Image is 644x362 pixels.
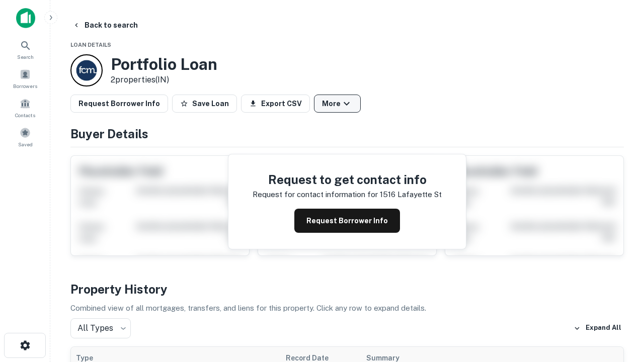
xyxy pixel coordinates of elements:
p: 1516 lafayette st [380,189,442,201]
button: Export CSV [241,95,310,113]
button: Request Borrower Info [70,95,168,113]
button: Save Loan [172,95,237,113]
a: Saved [3,123,47,150]
a: Search [3,36,47,63]
span: Loan Details [70,42,111,48]
span: Search [17,53,34,61]
iframe: Chat Widget [594,249,644,298]
h3: Portfolio Loan [111,55,217,74]
p: 2 properties (IN) [111,74,217,86]
div: All Types [70,318,131,338]
button: Request Borrower Info [294,209,400,233]
button: More [314,95,361,113]
a: Borrowers [3,65,47,92]
img: capitalize-icon.png [16,8,35,28]
span: Saved [18,140,33,148]
h4: Buyer Details [70,125,624,143]
span: Contacts [15,111,35,119]
span: Borrowers [13,82,37,90]
button: Expand All [571,321,624,336]
p: Combined view of all mortgages, transfers, and liens for this property. Click any row to expand d... [70,302,624,314]
button: Back to search [68,16,142,34]
h4: Property History [70,280,624,298]
p: Request for contact information for [253,189,378,201]
h4: Request to get contact info [253,170,442,189]
a: Contacts [3,94,47,121]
